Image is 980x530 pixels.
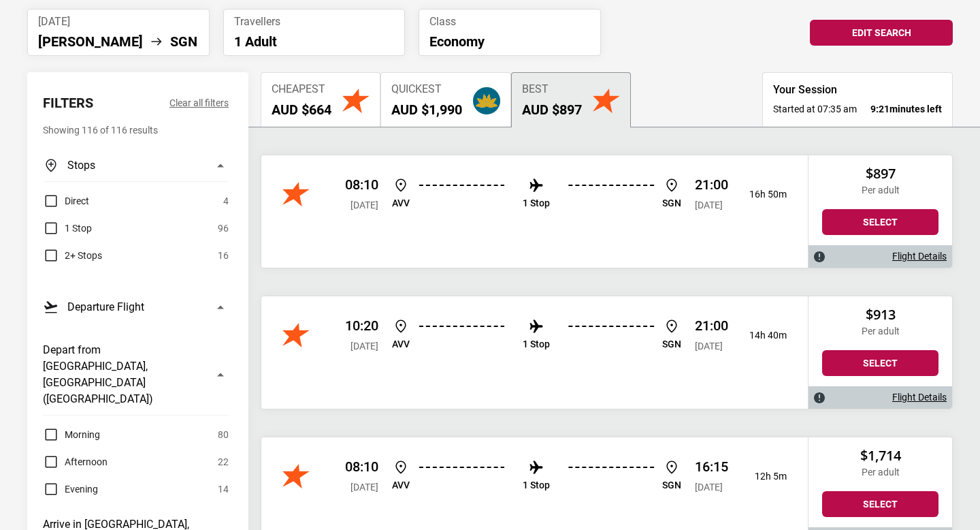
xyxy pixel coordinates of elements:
[523,480,550,491] p: 1 Stop
[392,198,410,209] p: AVV
[822,209,938,235] button: Select
[392,480,410,491] p: AVV
[261,155,808,268] div: Jetstar 08:10 [DATE] AVV 1 Stop SGN 21:00 [DATE] 16h 50m
[282,322,310,349] img: Jetstar
[695,458,728,475] p: 16:15
[350,482,378,493] span: [DATE]
[695,200,723,211] span: [DATE]
[392,339,410,350] p: AVV
[234,15,395,28] span: Travellers
[170,33,197,50] li: SGN
[808,245,952,268] div: Flight Details
[429,15,590,28] span: Class
[282,463,310,490] img: Jetstar
[43,122,229,138] p: Showing 116 of 116 results
[810,20,953,46] button: Edit Search
[522,83,582,96] span: Best
[272,102,331,118] h2: AUD $664
[65,247,102,264] span: 2+ Stops
[65,454,108,470] span: Afternoon
[345,176,378,193] p: 08:10
[43,481,98,497] label: Evening
[43,342,204,407] h3: Depart from [GEOGRAPHIC_DATA], [GEOGRAPHIC_DATA] ([GEOGRAPHIC_DATA])
[523,339,550,350] p: 1 Stop
[391,102,462,118] h2: AUD $1,990
[43,247,102,264] label: 2+ Stops
[391,83,462,96] span: Quickest
[662,339,681,350] p: SGN
[695,176,728,193] p: 21:00
[218,247,229,264] span: 16
[522,102,582,118] h2: AUD $897
[822,326,938,337] p: Per adult
[43,193,89,209] label: Direct
[822,350,938,376] button: Select
[739,189,787,200] p: 16h 50m
[169,95,229,111] button: Clear all filters
[67,157,95,174] h3: Stops
[523,198,550,209] p: 1 Stop
[65,426,100,443] span: Morning
[38,15,199,28] span: [DATE]
[345,317,378,334] p: 10:20
[43,149,229,182] button: Stops
[345,458,378,475] p: 08:10
[43,220,92,236] label: 1 Stop
[822,491,938,517] button: Select
[662,198,681,209] p: SGN
[870,102,942,116] strong: minutes left
[429,33,590,50] p: Economy
[43,95,93,111] h2: Filters
[272,83,331,96] span: Cheapest
[218,426,229,443] span: 80
[892,251,947,262] a: Flight Details
[282,181,310,208] img: Jetstar
[43,291,229,323] button: Departure Flight
[773,83,942,97] h3: Your Session
[695,317,728,334] p: 21:00
[739,330,787,341] p: 14h 40m
[43,454,108,470] label: Afternoon
[218,481,229,497] span: 14
[218,454,229,470] span: 22
[822,467,938,478] p: Per adult
[822,307,938,323] h2: $913
[870,104,889,114] span: 9:21
[223,193,229,209] span: 4
[234,33,395,50] p: 1 Adult
[892,392,947,403] a: Flight Details
[350,200,378,211] span: [DATE]
[38,33,143,50] li: [PERSON_NAME]
[65,220,92,236] span: 1 Stop
[218,220,229,236] span: 96
[739,471,787,482] p: 12h 5m
[67,299,144,315] h3: Departure Flight
[662,480,681,491] p: SGN
[822,166,938,182] h2: $897
[808,386,952,409] div: Flight Details
[822,185,938,196] p: Per adult
[65,481,98,497] span: Evening
[65,193,89,209] span: Direct
[773,102,857,116] span: Started at 07:35 am
[822,448,938,464] h2: $1,714
[43,426,100,443] label: Morning
[350,341,378,352] span: [DATE]
[695,482,723,493] span: [DATE]
[43,334,229,416] button: Depart from [GEOGRAPHIC_DATA], [GEOGRAPHIC_DATA] ([GEOGRAPHIC_DATA])
[261,296,808,409] div: Jetstar 10:20 [DATE] AVV 1 Stop SGN 21:00 [DATE] 14h 40m
[695,341,723,352] span: [DATE]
